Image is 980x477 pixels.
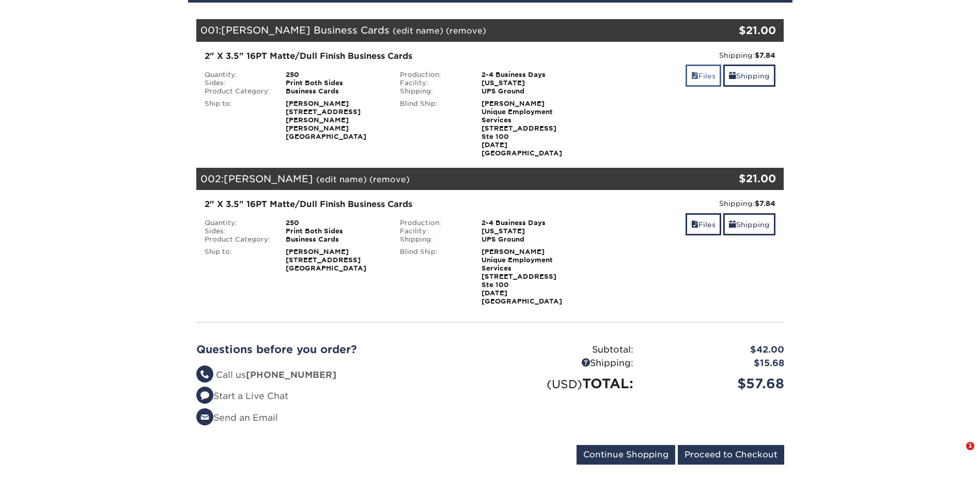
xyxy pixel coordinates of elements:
[474,235,588,244] div: UPS Ground
[723,65,775,87] a: Shipping
[392,79,474,87] div: Facility:
[945,442,970,467] iframe: Intercom live chat
[278,79,392,87] div: Print Both Sides
[392,100,474,157] div: Blind Ship:
[641,374,792,393] div: $57.68
[221,24,390,36] span: [PERSON_NAME] Business Cards
[196,168,686,190] div: 002:
[278,219,392,227] div: 250
[481,100,562,157] strong: [PERSON_NAME] Unique Employment Services [STREET_ADDRESS] Ste 100 [DATE][GEOGRAPHIC_DATA]
[755,51,775,59] strong: $7.84
[474,87,588,96] div: UPS Ground
[278,235,392,244] div: Business Cards
[197,79,278,87] div: Sides:
[197,235,278,244] div: Product Category:
[392,227,474,235] div: Facility:
[392,71,474,79] div: Production:
[723,213,775,235] a: Shipping
[196,391,288,401] a: Start a Live Chat
[196,412,278,423] a: Send an Email
[966,442,974,450] span: 1
[316,174,367,184] a: (edit name)
[755,199,775,208] strong: $7.84
[196,343,483,356] h2: Questions before you order?
[369,174,410,184] a: (remove)
[393,26,443,36] a: (edit name)
[577,445,675,465] input: Continue Shopping
[481,248,562,305] strong: [PERSON_NAME] Unique Employment Services [STREET_ADDRESS] Ste 100 [DATE][GEOGRAPHIC_DATA]
[205,50,580,62] div: 2" X 3.5" 16PT Matte/Dull Finish Business Cards
[278,227,392,235] div: Print Both Sides
[446,26,486,36] a: (remove)
[392,248,474,306] div: Blind Ship:
[392,87,474,96] div: Shipping:
[474,71,588,79] div: 2-4 Business Days
[286,248,366,272] strong: [PERSON_NAME] [STREET_ADDRESS] [GEOGRAPHIC_DATA]
[596,50,776,60] div: Shipping:
[729,72,736,80] span: shipping
[686,23,776,38] div: $21.00
[224,173,313,184] span: [PERSON_NAME]
[197,71,278,79] div: Quantity:
[197,227,278,235] div: Sides:
[205,198,580,211] div: 2" X 3.5" 16PT Matte/Dull Finish Business Cards
[196,369,483,382] li: Call us
[286,100,366,140] strong: [PERSON_NAME] [STREET_ADDRESS][PERSON_NAME] [PERSON_NAME][GEOGRAPHIC_DATA]
[490,357,641,370] div: Shipping:
[686,171,776,186] div: $21.00
[392,235,474,244] div: Shipping:
[686,65,721,87] a: Files
[641,343,792,357] div: $42.00
[729,220,736,229] span: shipping
[474,227,588,235] div: [US_STATE]
[197,100,278,141] div: Ship to:
[197,248,278,273] div: Ship to:
[474,79,588,87] div: [US_STATE]
[196,19,686,42] div: 001:
[596,198,776,209] div: Shipping:
[547,377,582,391] small: (USD)
[641,357,792,370] div: $15.68
[474,219,588,227] div: 2-4 Business Days
[678,445,784,465] input: Proceed to Checkout
[691,72,698,80] span: files
[197,87,278,96] div: Product Category:
[197,219,278,227] div: Quantity:
[490,374,641,393] div: TOTAL:
[691,220,698,229] span: files
[392,219,474,227] div: Production:
[246,370,336,380] a: [PHONE_NUMBER]
[686,213,721,235] a: Files
[278,71,392,79] div: 250
[490,343,641,357] div: Subtotal:
[278,87,392,96] div: Business Cards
